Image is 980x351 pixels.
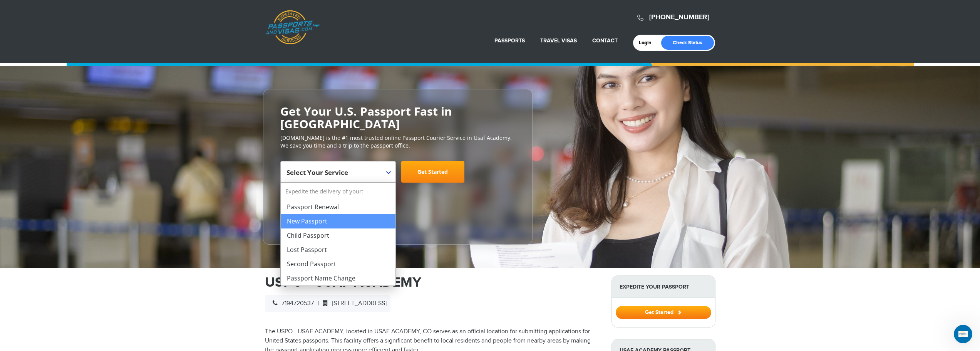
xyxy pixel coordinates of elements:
p: [DOMAIN_NAME] is the #1 most trusted online Passport Courier Service in Usaf Academy. We save you... [280,134,515,149]
h1: USPO - USAF ACADEMY [265,275,600,289]
li: Passport Name Change [281,271,395,286]
span: Starting at $199 + government fees [280,186,515,194]
a: Get Started [401,161,464,183]
a: Login [639,40,657,46]
a: Travel Visas [540,37,577,44]
li: Second Passport [281,257,395,271]
span: Select Your Service [286,164,388,186]
span: 7194720537 [269,300,314,307]
button: Get Started [616,306,711,319]
li: Lost Passport [281,243,395,257]
li: Child Passport [281,228,395,243]
a: Get Started [616,309,711,315]
a: Passports & [DOMAIN_NAME] [265,10,320,45]
span: Select Your Service [286,168,348,177]
li: Expedite the delivery of your: [281,183,395,286]
span: Select Your Service [280,161,396,183]
a: Passports [494,37,525,44]
a: Check Status [661,36,714,50]
h2: Get Your U.S. Passport Fast in [GEOGRAPHIC_DATA] [280,105,515,130]
div: | [265,295,390,312]
a: [PHONE_NUMBER] [649,13,709,22]
strong: Expedite the delivery of your: [281,183,395,200]
li: Passport Renewal [281,200,395,214]
iframe: Intercom live chat [954,325,972,343]
span: [STREET_ADDRESS] [319,300,387,307]
strong: Expedite Your Passport [612,276,715,298]
a: Contact [592,37,618,44]
li: New Passport [281,214,395,228]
